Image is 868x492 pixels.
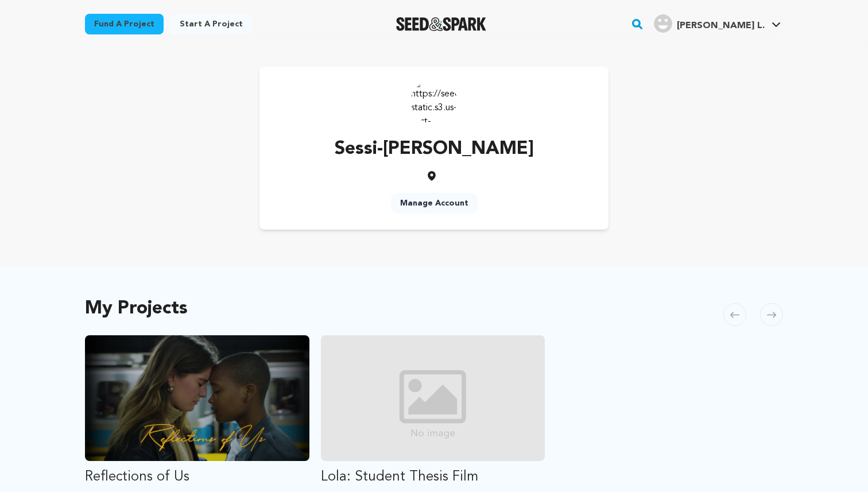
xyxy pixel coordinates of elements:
[85,468,309,486] p: Reflections of Us
[396,17,486,31] img: Seed&Spark Logo Dark Mode
[654,14,765,33] div: Sessi-Knott L.'s Profile
[85,301,188,317] h2: My Projects
[85,14,164,34] a: Fund a project
[654,14,672,33] img: user.png
[170,14,252,34] a: Start a project
[652,12,783,36] span: Sessi-Knott L.'s Profile
[652,12,783,33] a: Sessi-Knott L.'s Profile
[335,135,534,163] p: Sessi-[PERSON_NAME]
[677,21,765,30] span: [PERSON_NAME] L.
[321,468,545,486] p: Lola: Student Thesis Film
[411,78,457,124] img: https://seedandspark-static.s3.us-east-2.amazonaws.com/images/User/002/195/829/medium/ACg8ocI5-x8...
[396,17,486,31] a: Seed&Spark Homepage
[391,193,478,214] a: Manage Account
